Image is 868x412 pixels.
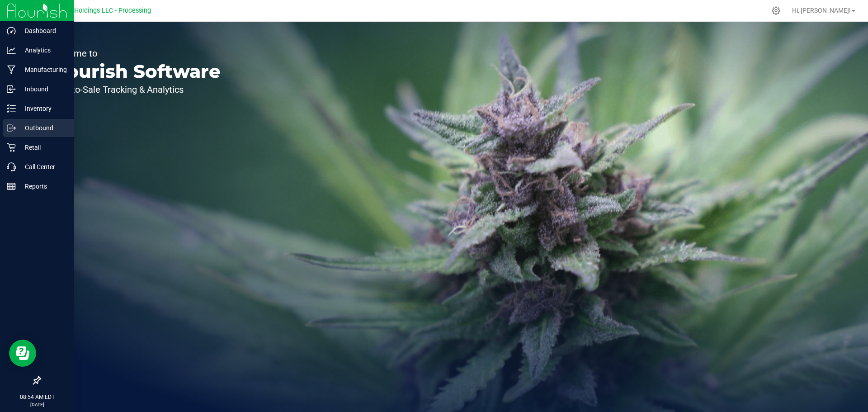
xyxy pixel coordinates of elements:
[16,45,70,56] p: Analytics
[7,46,16,55] inline-svg: Analytics
[7,182,16,191] inline-svg: Reports
[16,181,70,192] p: Reports
[16,103,70,114] p: Inventory
[33,7,151,14] span: Riviera Creek Holdings LLC - Processing
[49,62,221,81] p: Flourish Software
[4,401,70,408] p: [DATE]
[49,49,221,58] p: Welcome to
[792,7,851,14] span: Hi, [PERSON_NAME]!
[7,162,16,171] inline-svg: Call Center
[16,25,70,36] p: Dashboard
[7,123,16,133] inline-svg: Outbound
[7,143,16,152] inline-svg: Retail
[9,340,36,367] iframe: Resource center
[7,85,16,94] inline-svg: Inbound
[7,65,16,74] inline-svg: Manufacturing
[49,85,221,94] p: Seed-to-Sale Tracking & Analytics
[770,6,782,15] div: Manage settings
[4,393,70,401] p: 08:54 AM EDT
[16,123,70,133] p: Outbound
[16,161,70,172] p: Call Center
[16,84,70,95] p: Inbound
[7,26,16,35] inline-svg: Dashboard
[16,142,70,153] p: Retail
[16,64,70,75] p: Manufacturing
[7,104,16,113] inline-svg: Inventory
